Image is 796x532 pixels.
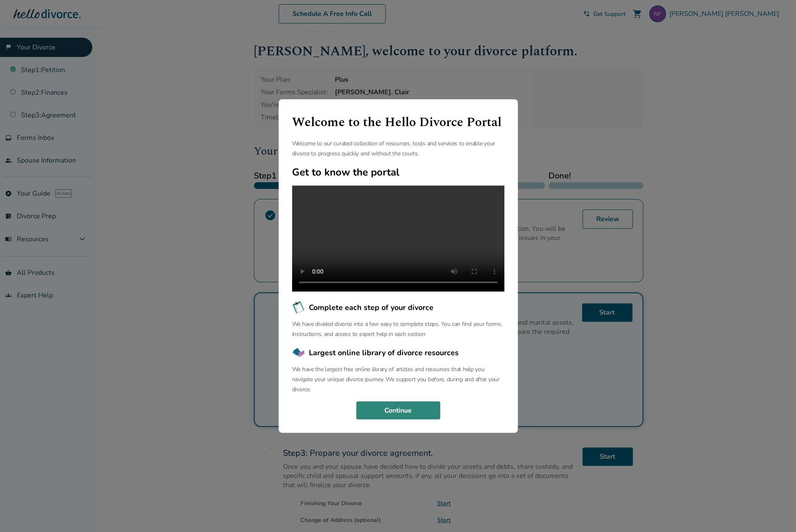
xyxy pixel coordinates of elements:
[356,401,440,420] button: Continue
[309,302,433,313] span: Complete each step of your divorce
[292,301,305,314] img: Complete each step of your divorce
[292,364,504,395] p: We have the largest free online library of articles and resources that help you navigate your uni...
[292,139,504,159] p: Welcome to our curated collection of resources, tools and services to enable your divorce to prog...
[292,113,504,132] h1: Welcome to the Hello Divorce Portal
[292,165,504,179] h2: Get to know the portal
[292,319,504,339] p: We have divided divorce into a few easy to complete steps. You can find your forms, instructions,...
[309,347,459,358] span: Largest online library of divorce resources
[292,346,305,359] img: Largest online library of divorce resources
